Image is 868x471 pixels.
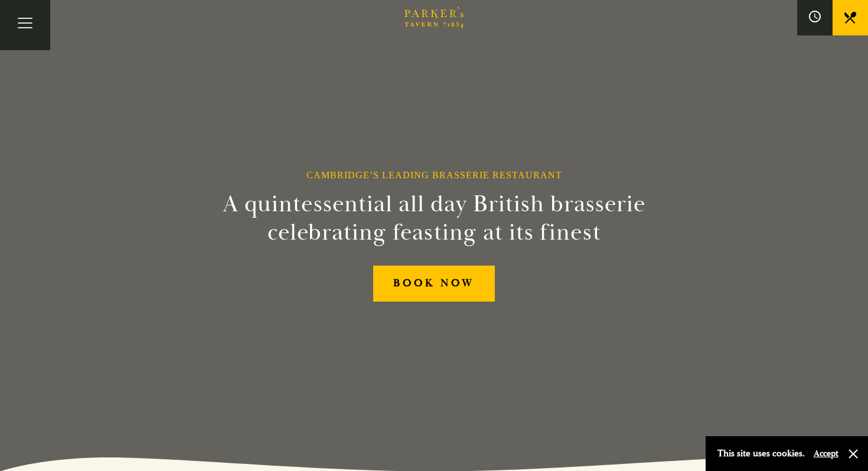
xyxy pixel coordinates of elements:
[306,169,562,181] h1: Cambridge’s Leading Brasserie Restaurant
[165,190,703,247] h2: A quintessential all day British brasserie celebrating feasting at its finest
[847,448,859,460] button: Close and accept
[814,448,838,459] button: Accept
[717,445,805,462] p: This site uses cookies.
[373,266,495,302] a: BOOK NOW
